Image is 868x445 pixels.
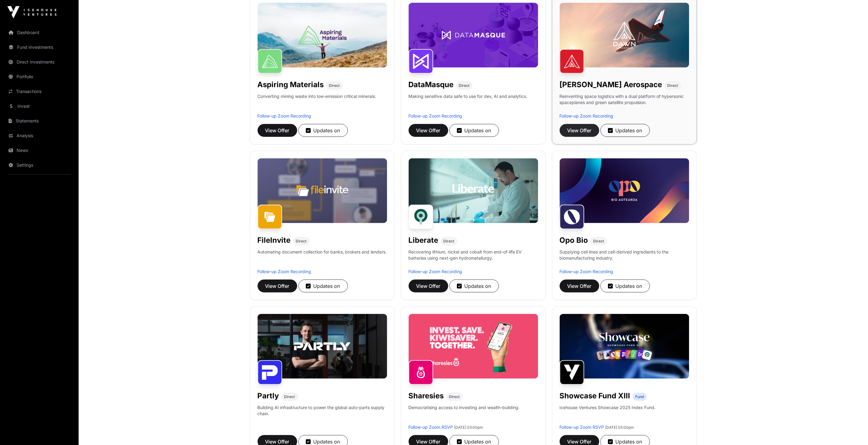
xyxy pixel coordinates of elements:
a: Follow-up Zoom Recording [409,113,462,118]
a: Analysis [5,129,74,142]
h1: Partly [258,391,279,401]
span: [DATE] 05:00pm [605,425,634,430]
h1: [PERSON_NAME] Aerospace [560,80,662,90]
img: Opo-Bio-Banner.jpg [560,158,689,223]
p: Icehouse Ventures Showcase 2025 Index Fund. [560,404,656,411]
h1: Aspiring Materials [258,80,324,90]
img: Liberate-Banner.jpg [409,158,538,223]
img: DataMasque-Banner.jpg [409,3,538,68]
span: Direct [594,239,604,244]
h1: Opo Bio [560,235,588,245]
img: Dawn Aerospace [560,49,584,74]
img: Opo Bio [560,205,584,229]
img: Showcase Fund XIII [560,360,584,385]
button: Updates on [298,280,348,292]
button: Updates on [450,124,499,137]
span: Direct [449,394,460,399]
button: Updates on [601,280,650,292]
p: Automating document collection for banks, brokers and lenders. [258,249,387,269]
button: View Offer [258,280,297,292]
button: View Offer [560,280,599,292]
img: Partly [258,360,282,385]
span: Direct [284,394,295,399]
a: Follow-up Zoom Recording [560,269,613,274]
div: Updates on [608,282,642,290]
button: Updates on [298,124,348,137]
a: Follow-up Zoom RSVP [560,424,604,430]
div: Updates on [306,282,340,290]
img: Sharesies-Banner.jpg [409,314,538,379]
span: View Offer [567,127,592,134]
span: View Offer [265,282,290,290]
span: Direct [668,83,678,88]
img: Partly-Banner.jpg [258,314,387,379]
a: Follow-up Zoom Recording [258,113,311,118]
iframe: Chat Widget [837,416,868,445]
a: News [5,144,74,157]
p: Building AI infrastructure to power the global auto-parts supply chain. [258,404,387,424]
button: View Offer [258,124,297,137]
a: Invest [5,99,74,113]
span: View Offer [567,282,592,290]
button: View Offer [409,124,448,137]
h1: Showcase Fund XIII [560,391,630,401]
a: Follow-up Zoom Recording [258,269,311,274]
p: Making sensitive data safe to use for dev, AI and analytics. [409,93,527,113]
img: FileInvite [258,205,282,229]
a: Settings [5,158,74,172]
a: Direct Investments [5,55,74,69]
a: Dashboard [5,26,74,39]
button: Updates on [450,280,499,292]
h1: DataMasque [409,80,454,90]
span: Direct [329,83,340,88]
a: Follow-up Zoom Recording [409,269,462,274]
a: Fund Investments [5,41,74,54]
button: Updates on [601,124,650,137]
img: DataMasque [409,49,433,74]
span: Fund [636,394,644,399]
p: Supplying cell lines and cell-derived ingredients to the biomanufacturing industry. [560,249,689,261]
span: Direct [459,83,470,88]
span: Direct [296,239,307,244]
img: Aspiring-Banner.jpg [258,3,387,68]
div: Updates on [457,282,491,290]
span: View Offer [416,282,441,290]
img: Aspiring Materials [258,49,282,74]
h1: Liberate [409,235,438,245]
a: Follow-up Zoom Recording [560,113,613,118]
img: Sharesies [409,360,433,385]
img: File-Invite-Banner.jpg [258,158,387,223]
p: Democratising access to investing and wealth-building. [409,404,520,424]
p: Recovering lithium, nickel and cobalt from end-of-life EV batteries using next-gen hydrometallurgy. [409,249,538,269]
a: Portfolio [5,70,74,83]
button: View Offer [560,124,599,137]
a: Statements [5,114,74,128]
button: View Offer [409,280,448,292]
p: Converting mining waste into low-emission critical minerals. [258,93,376,113]
img: Liberate [409,205,433,229]
img: Icehouse Ventures Logo [7,6,56,18]
img: Dawn-Banner.jpg [560,3,689,68]
h1: Sharesies [409,391,444,401]
img: Showcase-Fund-Banner-1.jpg [560,314,689,379]
span: [DATE] 03:00pm [454,425,483,430]
a: Follow-up Zoom RSVP [409,424,453,430]
div: Updates on [457,127,491,134]
h1: FileInvite [258,235,291,245]
span: View Offer [265,127,290,134]
span: View Offer [416,127,441,134]
span: Direct [444,239,454,244]
p: Reinventing space logistics with a dual platform of hypersonic spaceplanes and green satellite pr... [560,93,689,113]
div: Updates on [306,127,340,134]
div: Updates on [608,127,642,134]
a: Transactions [5,85,74,98]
